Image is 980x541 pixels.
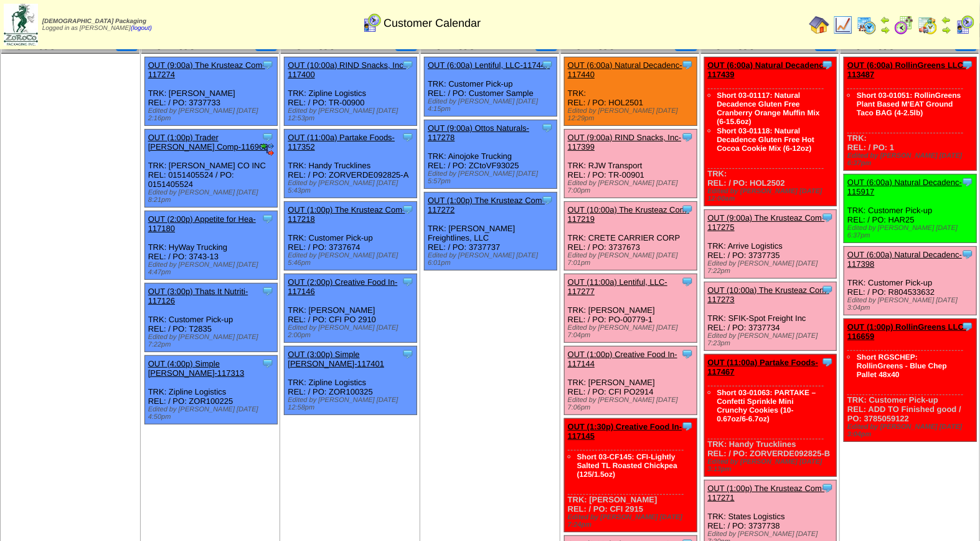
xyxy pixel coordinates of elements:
div: TRK: Customer Pick-up REL: / PO: HAR25 [844,175,977,243]
a: OUT (6:00a) Natural Decadenc-117439 [708,60,827,79]
div: Edited by [PERSON_NAME] [DATE] 12:53pm [288,107,417,122]
a: OUT (10:00a) The Krusteaz Com-117219 [568,205,689,224]
div: Edited by [PERSON_NAME] [DATE] 6:37pm [847,224,976,239]
div: TRK: [PERSON_NAME] REL: / PO: CFI 2915 [564,419,697,532]
div: TRK: [PERSON_NAME] REL: / PO: CFI PO 2910 [285,274,417,343]
div: TRK: [PERSON_NAME] REL: / PO: PO-00779-1 [564,274,697,343]
img: Tooltip [961,176,974,188]
div: TRK: REL: / PO: HOL2502 [704,57,837,206]
a: OUT (1:00p) The Krusteaz Com-117271 [708,484,825,502]
div: Edited by [PERSON_NAME] [DATE] 7:06pm [568,396,697,411]
img: Tooltip [681,131,694,143]
img: calendarcustomer.gif [955,15,975,35]
img: Tooltip [821,284,834,296]
a: (logout) [131,25,152,32]
div: TRK: Customer Pick-up REL: ADD TO Finished good / PO: 3785059122 [844,319,977,442]
img: arrowright.gif [941,25,951,35]
img: Tooltip [402,348,414,360]
a: Short 03-01063: PARTAKE – Confetti Sprinkle Mini Crunchy Cookies (10-0.67oz/6-6.7oz) [717,388,816,423]
a: OUT (11:00a) Partake Foods-117352 [288,133,395,151]
a: OUT (6:00a) Natural Decadenc-117440 [568,60,682,79]
a: OUT (10:00a) RIND Snacks, Inc-117400 [288,60,406,79]
div: Edited by [PERSON_NAME] [DATE] 12:00am [708,188,837,203]
a: OUT (9:00a) Ottos Naturals-117278 [428,123,529,142]
a: OUT (4:00p) Simple [PERSON_NAME]-117313 [148,359,245,378]
img: Tooltip [261,213,274,225]
div: TRK: RJW Transport REL: / PO: TR-00901 [564,130,697,198]
img: Tooltip [541,194,554,206]
div: TRK: Arrive Logistics REL: / PO: 3737735 [704,210,837,279]
a: OUT (6:00a) Lentiful, LLC-117443 [428,60,550,70]
a: OUT (1:00p) RollinGreens LLC-116659 [847,322,966,341]
div: TRK: Customer Pick-up REL: / PO: R804533632 [844,247,977,315]
a: OUT (9:00a) RIND Snacks, Inc-117399 [568,133,682,151]
img: Tooltip [261,59,274,71]
img: zoroco-logo-small.webp [4,4,38,45]
div: Edited by [PERSON_NAME] [DATE] 7:01pm [568,252,697,267]
div: Edited by [PERSON_NAME] [DATE] 4:15pm [428,98,557,113]
img: Tooltip [261,131,274,143]
div: TRK: Handy Trucklines REL: / PO: ZORVERDE092825-B [704,355,837,477]
a: OUT (3:00p) Simple [PERSON_NAME]-117401 [288,350,384,368]
img: calendarprod.gif [857,15,877,35]
img: calendarblend.gif [894,15,914,35]
div: TRK: [PERSON_NAME] REL: / PO: CFI PO2914 [564,347,697,415]
a: Short 03-CF145: CFI-Lightly Salted TL Roasted Chickpea (125/1.5oz) [577,452,677,479]
div: TRK: [PERSON_NAME] REL: / PO: 3737733 [144,57,277,126]
img: Tooltip [541,59,554,71]
a: OUT (2:00p) Appetite for Hea-117180 [148,214,256,233]
span: [DEMOGRAPHIC_DATA] Packaging [42,18,146,25]
div: TRK: Zipline Logistics REL: / PO: ZOR100325 [285,347,417,415]
img: Tooltip [681,275,694,288]
div: Edited by [PERSON_NAME] [DATE] 12:58pm [288,396,417,411]
img: EDI [261,143,274,156]
a: OUT (6:00a) Natural Decadenc-117398 [847,250,962,269]
img: Tooltip [681,203,694,216]
img: Tooltip [681,348,694,360]
div: Edited by [PERSON_NAME] [DATE] 5:46pm [288,252,417,267]
img: arrowright.gif [880,25,890,35]
img: Tooltip [541,122,554,134]
div: Edited by [PERSON_NAME] [DATE] 6:37pm [847,152,976,167]
div: Edited by [PERSON_NAME] [DATE] 7:22pm [708,260,837,275]
img: Tooltip [821,356,834,368]
a: OUT (1:00p) The Krusteaz Com-117218 [288,205,405,224]
div: Edited by [PERSON_NAME] [DATE] 7:24pm [568,514,697,529]
a: OUT (1:00p) Trader [PERSON_NAME] Comp-116962 [148,133,268,151]
div: TRK: Customer Pick-up REL: / PO: 3737674 [285,202,417,270]
img: Tooltip [681,59,694,71]
div: TRK: SFIK-Spot Freight Inc REL: / PO: 3737734 [704,282,837,351]
a: Short 03-01051: RollinGreens Plant Based M'EAT Ground Taco BAG (4-2.5lb) [857,91,961,117]
div: Edited by [PERSON_NAME] [DATE] 2:00pm [288,324,417,339]
img: Tooltip [402,131,414,143]
div: Edited by [PERSON_NAME] [DATE] 7:23pm [708,332,837,347]
a: OUT (1:00p) Creative Food In-117144 [568,350,677,368]
div: TRK: REL: / PO: HOL2501 [564,57,697,126]
div: TRK: Zipline Logistics REL: / PO: ZOR100225 [144,356,277,424]
img: Tooltip [402,203,414,216]
a: OUT (6:00a) Natural Decadenc-115917 [847,178,962,196]
a: OUT (2:00p) Creative Food In-117146 [288,277,397,296]
img: Tooltip [681,420,694,433]
div: TRK: Customer Pick-up REL: / PO: Customer Sample [425,57,557,117]
a: Short 03-01117: Natural Decadence Gluten Free Cranberry Orange Muffin Mix (6-15.6oz) [717,91,820,126]
div: Edited by [PERSON_NAME] [DATE] 4:50pm [148,406,277,421]
a: Short RGSCHEP: RollinGreens - Blue Chep Pallet 48x40 [857,353,947,379]
span: Logged in as [PERSON_NAME] [42,18,152,32]
div: TRK: HyWay Trucking REL: / PO: 3743-13 [144,211,277,280]
img: home.gif [809,15,829,35]
img: arrowleft.gif [880,15,890,25]
img: Tooltip [261,285,274,297]
div: Edited by [PERSON_NAME] [DATE] 3:04pm [847,297,976,312]
div: TRK: REL: / PO: 1 [844,57,977,171]
img: arrowleft.gif [941,15,951,25]
img: Tooltip [961,320,974,333]
div: Edited by [PERSON_NAME] [DATE] 5:57pm [428,170,557,185]
a: OUT (10:00a) The Krusteaz Com-117273 [708,285,829,304]
div: Edited by [PERSON_NAME] [DATE] 8:21pm [148,189,277,204]
a: OUT (1:30p) Creative Food In-117145 [568,422,682,441]
div: TRK: Handy Trucklines REL: / PO: ZORVERDE092825-A [285,130,417,198]
img: Tooltip [821,482,834,494]
div: Edited by [PERSON_NAME] [DATE] 3:04pm [847,423,976,438]
div: Edited by [PERSON_NAME] [DATE] 4:47pm [148,261,277,276]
